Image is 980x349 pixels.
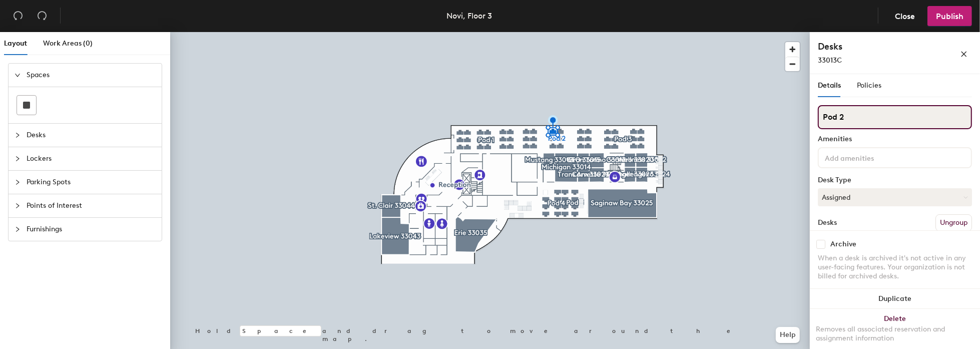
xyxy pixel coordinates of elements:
input: Add amenities [823,151,913,163]
button: Help [776,327,800,343]
span: Layout [4,39,27,48]
span: collapsed [15,179,21,185]
div: Removes all associated reservation and assignment information [816,325,974,343]
button: Undo (⌘ + Z) [8,6,28,26]
h4: Desks [818,40,928,53]
div: Desk Type [818,176,972,184]
span: expanded [15,72,21,78]
span: undo [13,11,23,21]
span: Close [895,12,915,21]
button: Duplicate [810,289,980,309]
span: collapsed [15,203,21,209]
span: Furnishings [27,218,156,241]
span: Work Areas (0) [43,39,93,48]
span: Policies [857,81,881,90]
span: Lockers [27,147,156,170]
span: Spaces [27,64,156,87]
span: collapsed [15,156,21,162]
span: 33013C [818,56,842,65]
button: Close [886,6,923,26]
div: Novi, Floor 3 [446,10,492,22]
div: When a desk is archived it's not active in any user-facing features. Your organization is not bil... [818,254,972,281]
button: Redo (⌘ + ⇧ + Z) [32,6,52,26]
div: Desks [818,219,837,227]
div: Archive [830,240,856,248]
span: Desks [27,124,156,147]
div: Amenities [818,135,972,143]
span: collapsed [15,226,21,232]
span: Publish [936,12,963,21]
span: Parking Spots [27,171,156,194]
span: close [960,51,967,58]
button: Publish [927,6,972,26]
span: collapsed [15,132,21,138]
span: Points of Interest [27,194,156,217]
span: Details [818,81,841,90]
button: Ungroup [935,214,972,231]
button: Assigned [818,188,972,206]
